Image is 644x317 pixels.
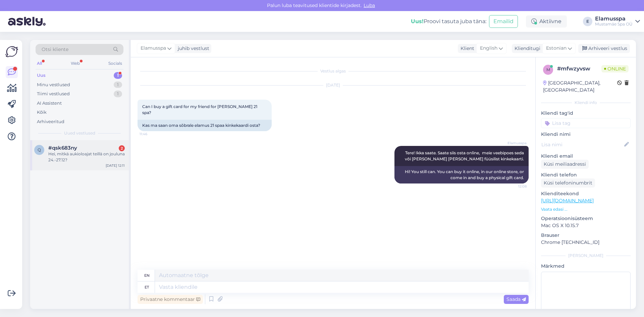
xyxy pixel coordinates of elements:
div: Kõik [37,109,47,116]
div: 1 [114,72,122,79]
p: Kliendi email [541,153,631,160]
div: Klienditugi [512,45,540,52]
b: Uus! [411,18,424,24]
span: Uued vestlused [64,130,95,136]
div: Aktiivne [526,15,567,28]
input: Lisa tag [541,118,631,128]
p: Brauser [541,232,631,239]
p: Mac OS X 10.15.7 [541,222,631,229]
p: Operatsioonisüsteem [541,215,631,222]
span: Estonian [546,45,567,52]
div: Mustamäe Spa OÜ [595,21,633,27]
span: 12:08 [501,184,527,189]
div: Vestlus algas [138,68,529,74]
div: [PERSON_NAME] [541,253,631,259]
p: Kliendi nimi [541,131,631,138]
div: Arhiveeritud [37,118,64,125]
span: Otsi kliente [42,46,68,53]
div: E [583,17,592,26]
div: [GEOGRAPHIC_DATA], [GEOGRAPHIC_DATA] [543,80,617,94]
div: Hi! You still can. You can buy it online, in our online store, or come in and buy a physical gift... [394,166,529,183]
div: Arhiveeri vestlus [578,44,630,53]
div: Web [69,59,81,68]
div: AI Assistent [37,100,62,107]
div: Elamusspa [595,16,633,21]
div: All [36,59,43,68]
p: Vaata edasi ... [541,206,631,212]
span: Elamusspa [141,45,166,52]
div: Küsi telefoninumbrit [541,178,595,188]
span: Online [601,65,629,72]
div: # mfwzyvsw [557,65,601,73]
div: [DATE] 12:11 [106,163,125,168]
span: Can I buy a gift card for my friend for [PERSON_NAME] 21 spa? [142,104,258,115]
span: #qsk683ny [48,145,77,151]
div: [DATE] [138,82,529,88]
input: Lisa nimi [541,141,623,148]
div: Privaatne kommentaar [138,295,203,304]
img: Askly Logo [5,45,18,58]
span: Saada [506,296,526,302]
div: Klient [458,45,474,52]
div: Uus [37,72,46,79]
div: Minu vestlused [37,82,70,88]
div: 1 [114,82,122,88]
span: Tere! Ikka saate. Saate siis osta online, meie veebipoes seda või [PERSON_NAME] [PERSON_NAME] füü... [405,150,525,161]
a: ElamusspaMustamäe Spa OÜ [595,16,640,27]
div: Proovi tasuta juba täna: [411,17,486,25]
div: en [144,270,150,281]
div: Küsi meiliaadressi [541,160,589,169]
div: Tiimi vestlused [37,91,70,97]
a: [URL][DOMAIN_NAME] [541,198,594,204]
div: 2 [119,145,125,151]
p: Klienditeekond [541,190,631,197]
span: Elamusspa [501,141,527,146]
p: Märkmed [541,263,631,270]
p: Kliendi tag'id [541,110,631,117]
div: Socials [107,59,123,68]
span: 11:46 [140,131,165,137]
div: Kas ma saan oma sõbrale elamus 21 spaa kinkekaardi osta? [138,120,272,131]
button: Emailid [489,15,518,28]
span: English [480,45,497,52]
div: juhib vestlust [175,45,209,52]
span: Luba [362,2,377,8]
p: Chrome [TECHNICAL_ID] [541,239,631,246]
div: Hei, mitkä aukioloajat teillä on jouluna 24.-27.12? [48,151,125,163]
div: et [145,281,149,293]
div: Kliendi info [541,100,631,106]
div: 1 [114,91,122,97]
span: q [38,147,41,152]
p: Kliendi telefon [541,171,631,178]
span: m [546,67,550,72]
